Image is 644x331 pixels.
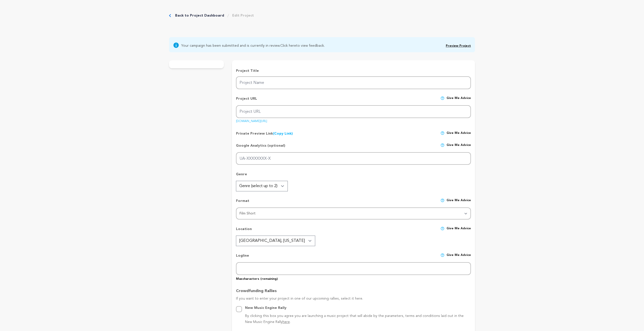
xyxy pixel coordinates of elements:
a: Preview Project [446,44,471,47]
p: Location [236,227,252,236]
img: help-circle.svg [440,96,445,100]
input: UA-XXXXXXXX-X [236,152,471,165]
input: Project Name [236,76,471,89]
img: help-circle.svg [440,227,445,231]
img: help-circle.svg [440,253,445,257]
span: Give me advice [447,227,471,236]
span: Give me advice [447,96,471,105]
img: help-circle.svg [440,198,445,202]
p: Project Title [236,68,471,73]
p: Logline [236,253,249,262]
p: Max characters ( remaining) [236,275,471,281]
span: Give me advice [447,198,471,207]
p: Format [236,198,249,207]
span: Give me advice [447,143,471,152]
p: By clicking this box you agree you are launching a music project that will abide by the parameter... [245,313,471,325]
span: Your campaign has been submitted and is currently in review. to view feedback. [181,42,325,48]
p: Project URL [236,96,257,105]
a: [DOMAIN_NAME][URL] [236,118,267,123]
a: Back to Project Dashboard [175,13,224,18]
p: Private Preview Link [236,131,293,136]
span: Give me advice [447,131,471,136]
a: here [283,320,290,324]
a: Edit Project [232,13,254,18]
p: Crowdfunding Rallies [236,288,471,296]
p: Google Analytics (optional) [236,143,285,152]
p: Genre [236,172,471,181]
a: Click here [280,44,296,47]
span: Give me advice [447,253,471,262]
img: help-circle.svg [440,143,445,147]
a: (Copy Link) [273,132,293,135]
div: Breadcrumb [169,13,254,18]
div: New Music Engine Rally [245,305,471,311]
p: If you want to enter your project in one of our upcoming rallies, select it here. [236,296,471,305]
img: help-circle.svg [440,131,445,135]
input: Project URL [236,105,471,118]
